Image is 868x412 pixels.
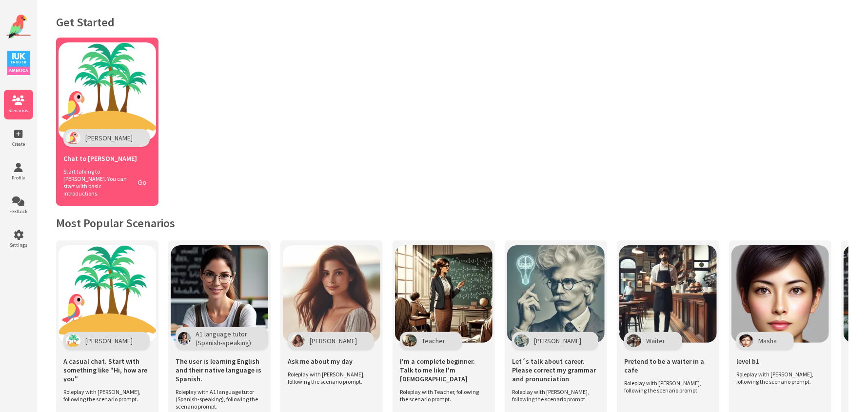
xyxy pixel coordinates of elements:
[514,334,529,347] img: Character
[400,388,483,403] span: Roleplay with Teacher, following the scenario prompt.
[59,42,156,140] img: Chat with Polly
[6,15,31,39] img: Website Logo
[63,168,128,197] span: Start talking to [PERSON_NAME]. You can start with basic introductions.
[624,357,712,374] span: Pretend to be a waiter in a cafe
[7,51,30,75] img: IUK Logo
[4,208,33,215] span: Feedback
[736,371,819,385] span: Roleplay with [PERSON_NAME], following the scenario prompt.
[758,336,777,345] span: Masha
[196,330,251,347] span: A1 language tutor (Spanish-speaking)
[736,357,759,366] span: level b1
[66,334,80,347] img: Character
[63,357,151,383] span: A casual chat. Start with something like "Hi, how are you"
[63,154,137,163] span: Chat to [PERSON_NAME]
[66,132,80,144] img: Polly
[56,216,848,231] h2: Most Popular Scenarios
[310,336,357,345] span: [PERSON_NAME]
[4,141,33,147] span: Create
[507,245,605,343] img: Scenario Image
[534,336,581,345] span: [PERSON_NAME]
[627,334,641,347] img: Character
[731,245,829,343] img: Scenario Image
[171,245,268,343] img: Scenario Image
[63,388,146,403] span: Roleplay with [PERSON_NAME], following the scenario prompt.
[176,357,263,383] span: The user is learning English and their native language is Spanish.
[133,176,151,190] button: Go
[85,134,133,142] span: [PERSON_NAME]
[288,371,371,385] span: Roleplay with [PERSON_NAME], following the scenario prompt.
[56,15,848,30] h1: Get Started
[176,388,258,410] span: Roleplay with A1 language tutor (Spanish-speaking), following the scenario prompt.
[290,334,305,347] img: Character
[422,336,445,345] span: Teacher
[59,245,156,343] img: Scenario Image
[178,332,191,345] img: Character
[512,388,595,403] span: Roleplay with [PERSON_NAME], following the scenario prompt.
[739,334,753,347] img: Character
[619,245,717,343] img: Scenario Image
[4,107,33,114] span: Scenarios
[624,379,707,394] span: Roleplay with [PERSON_NAME], following the scenario prompt.
[85,336,133,345] span: [PERSON_NAME]
[402,334,417,347] img: Character
[288,357,353,366] span: Ask me about my day
[395,245,493,343] img: Scenario Image
[400,357,488,383] span: I'm a complete beginner. Talk to me like I'm [DEMOGRAPHIC_DATA]
[4,175,33,181] span: Profile
[512,357,600,383] span: Let´s talk about career. Please correct my grammar and pronunciation
[4,242,33,248] span: Settings
[646,336,665,345] span: Waiter
[283,245,380,343] img: Scenario Image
